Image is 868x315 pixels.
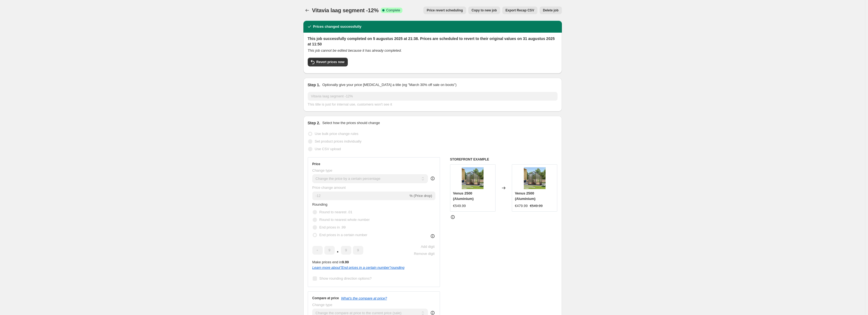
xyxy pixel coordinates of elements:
h6: STOREFRONT EXAMPLE [450,157,558,162]
span: % (Price drop) [410,194,432,198]
span: Show rounding direction options? [319,276,372,280]
span: Change type [312,303,333,307]
button: Price revert scheduling [423,7,466,14]
input: 30% off holiday sale [308,92,558,101]
i: This job cannot be edited because it has already completed. [308,48,402,53]
span: Venus 2500 (Aluminium) [453,191,474,201]
a: Learn more about"End prices in a certain number"rounding [312,265,405,270]
h2: Step 2. [308,120,320,126]
span: Delete job [543,8,558,13]
h3: Price [312,162,320,166]
span: Set product prices individually [315,139,362,143]
input: ﹡ [324,246,335,255]
span: Vitavia laag segment -12% [312,7,379,13]
div: €549.99 [453,203,466,209]
span: Change type [312,168,333,172]
button: Price change jobs [303,7,311,14]
input: -15 [312,192,408,200]
strike: €549.99 [530,203,543,209]
span: Price change amount [312,186,346,190]
span: Use bulk price change rules [315,132,358,136]
span: Make prices end in [312,260,349,264]
b: 9.99 [342,260,349,264]
p: Select how the prices should change [322,120,380,126]
h2: Prices changed successfully [313,24,362,29]
div: help [430,176,435,181]
span: End prices in .99 [319,225,346,229]
span: Copy to new job [472,8,497,13]
button: Delete job [540,7,562,14]
span: Complete [386,8,400,13]
input: ﹡ [341,246,351,255]
span: Venus 2500 (Aluminium) [515,191,535,201]
span: Price revert scheduling [427,8,463,13]
h2: This job successfully completed on 5 augustus 2025 at 21:38. Prices are scheduled to revert to th... [308,36,558,47]
div: €479.99 [515,203,528,209]
span: End prices in a certain number [319,233,367,237]
input: ﹡ [353,246,363,255]
button: What's the compare at price? [341,296,387,300]
span: This title is just for internal use, customers won't see it [308,102,392,106]
span: Export Recap CSV [506,8,534,13]
span: Round to nearest whole number [319,218,370,222]
span: Revert prices now [316,60,344,64]
button: Copy to new job [468,7,500,14]
img: Venus_2500_zw_80x.jpg [462,167,484,189]
button: Revert prices now [308,58,348,66]
h2: Step 1. [308,82,320,88]
span: Rounding [312,202,328,206]
span: . [336,246,339,255]
input: ﹡ [312,246,323,255]
h3: Compare at price [312,296,339,300]
button: Export Recap CSV [502,7,537,14]
img: Venus_2500_zw_80x.jpg [524,167,546,189]
i: Learn more about " End prices in a certain number " rounding [312,265,405,270]
span: Round to nearest .01 [319,210,352,214]
span: Use CSV upload [315,147,341,151]
p: Optionally give your price [MEDICAL_DATA] a title (eg "March 30% off sale on boots") [322,82,456,88]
